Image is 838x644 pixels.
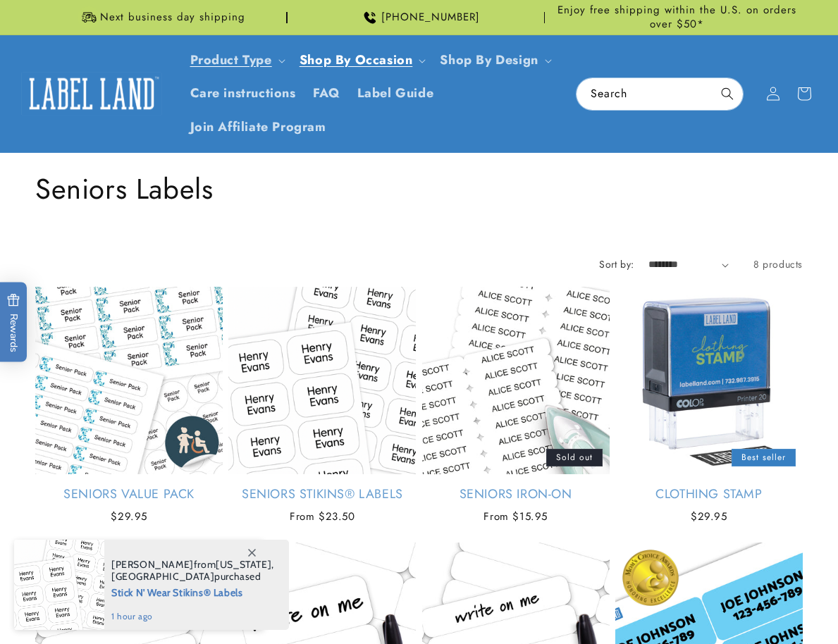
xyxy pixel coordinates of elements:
span: from , purchased [111,559,274,583]
a: Seniors Value Pack [35,486,223,502]
img: Label Land [21,72,162,116]
span: [PHONE_NUMBER] [381,11,480,25]
span: Next business day shipping [100,11,245,25]
span: Rewards [7,294,20,352]
span: [US_STATE] [216,558,271,571]
button: Search [712,78,743,109]
label: Sort by: [599,257,634,271]
a: Shop By Design [440,51,538,69]
span: Enjoy free shipping within the U.S. on orders over $50* [550,4,803,31]
span: Label Guide [357,85,434,101]
span: Join Affiliate Program [190,119,326,135]
a: FAQ [304,77,349,110]
a: Seniors Stikins® Labels [228,486,416,502]
a: Label Guide [349,77,443,110]
span: Shop By Occasion [300,52,413,68]
summary: Product Type [182,44,291,77]
summary: Shop By Design [431,44,557,77]
a: Label Land [16,66,168,120]
summary: Shop By Occasion [291,44,432,77]
a: Clothing Stamp [615,486,803,502]
span: 8 products [753,257,803,271]
h1: Seniors Labels [35,171,803,207]
a: Seniors Iron-On [422,486,610,502]
a: Care instructions [182,77,304,110]
a: Product Type [190,51,272,69]
a: Join Affiliate Program [182,111,335,144]
span: FAQ [313,85,340,101]
span: Care instructions [190,85,296,101]
span: [PERSON_NAME] [111,558,194,571]
span: [GEOGRAPHIC_DATA] [111,570,214,583]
